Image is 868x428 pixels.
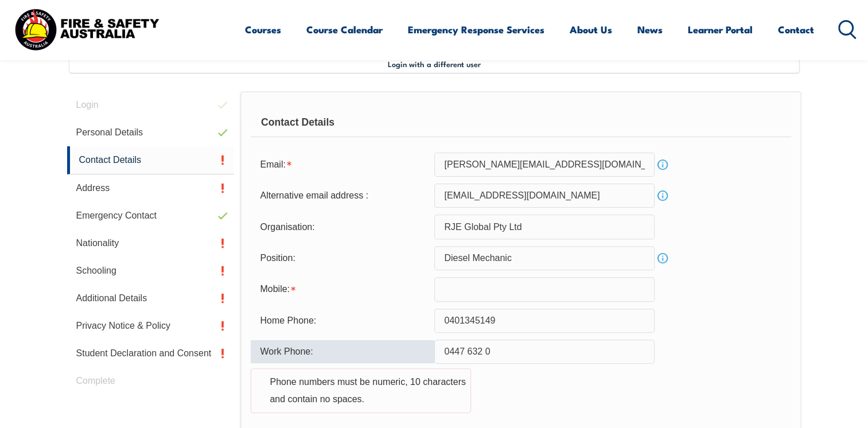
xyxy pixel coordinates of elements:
[570,14,612,45] a: About Us
[251,368,471,413] div: Phone numbers must be numeric, 10 characters and contain no spaces.
[688,14,753,45] a: Learner Portal
[67,146,235,174] a: Contact Details
[67,229,235,257] a: Nationality
[434,277,655,301] input: Mobile numbers must be numeric, 10 characters and contain no spaces.
[637,14,663,45] a: News
[655,188,671,204] a: Info
[67,119,235,146] a: Personal Details
[67,174,235,202] a: Address
[408,14,544,45] a: Emergency Response Services
[434,340,655,364] input: Phone numbers must be numeric, 10 characters and contain no spaces.
[251,310,434,332] div: Home Phone:
[67,312,235,340] a: Privacy Notice & Policy
[245,14,281,45] a: Courses
[655,157,671,173] a: Info
[388,59,481,68] span: Login with a different user
[67,285,235,312] a: Additional Details
[251,154,434,176] div: Email is required.
[251,216,434,238] div: Organisation:
[655,250,671,266] a: Info
[67,202,235,229] a: Emergency Contact
[251,108,791,137] div: Contact Details
[251,340,434,363] div: Work Phone:
[67,340,235,367] a: Student Declaration and Consent
[251,278,434,300] div: Mobile is required.
[251,247,434,269] div: Position:
[251,185,434,207] div: Alternative email address :
[434,309,655,333] input: Phone numbers must be numeric, 10 characters and contain no spaces.
[778,14,814,45] a: Contact
[67,257,235,285] a: Schooling
[306,14,383,45] a: Course Calendar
